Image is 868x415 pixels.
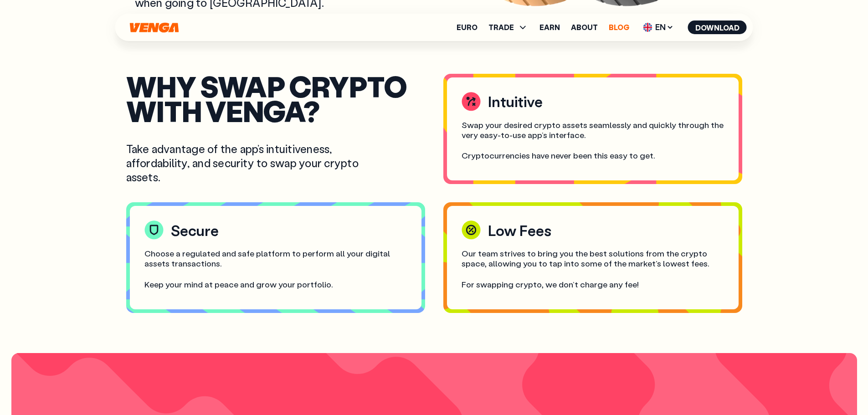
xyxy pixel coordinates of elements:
[539,24,560,31] a: Earn
[609,24,629,31] a: Blog
[571,24,598,31] a: About
[126,74,425,123] h2: WHY swap crypto WITH VENGA?
[640,20,677,35] span: EN
[462,249,724,268] p: Our team strives to bring you the best solutions from the crypto space, allowing you to tap into ...
[462,120,724,140] p: Swap your desired crypto assets seamlessly and quickly through the very easy-to-use app’s interface.
[144,249,407,268] p: Choose a regulated and safe platform to perform all your digital assets transactions.
[129,22,180,33] svg: Home
[457,24,478,31] a: Euro
[488,24,514,31] span: TRADE
[488,92,543,111] h3: Intuitive
[171,221,219,240] h3: Secure
[126,142,389,184] p: Take advantage of the app’s intuitiveness, affordability, and security to swap your crypto assets.
[462,151,724,161] p: Cryptocurrencies have never been this easy to get.
[688,20,747,34] button: Download
[144,280,407,290] p: Keep your mind at peace and grow your portfolio.
[488,221,551,240] h3: Low Fees
[643,23,652,32] img: flag-uk
[462,280,724,290] p: For swapping crypto, we don’t charge any fee!
[488,22,529,33] span: TRADE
